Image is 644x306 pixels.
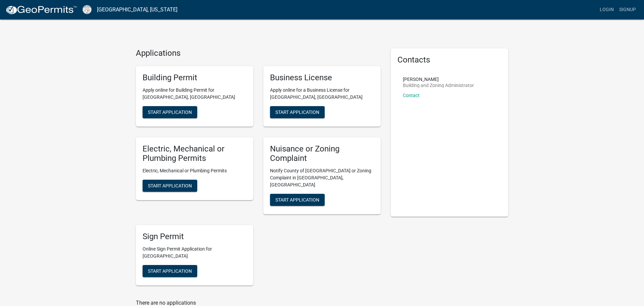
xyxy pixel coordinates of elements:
[597,3,616,16] a: Login
[148,183,192,188] span: Start Application
[148,109,192,115] span: Start Application
[270,87,374,101] p: Apply online for a Business License for [GEOGRAPHIC_DATA], [GEOGRAPHIC_DATA]
[270,167,374,188] p: Notify County of [GEOGRAPHIC_DATA] or Zoning Complaint in [GEOGRAPHIC_DATA], [GEOGRAPHIC_DATA]
[397,55,501,65] h5: Contacts
[83,5,92,14] img: Cook County, Georgia
[136,48,381,58] h4: Applications
[143,73,247,83] h5: Building Permit
[97,4,177,15] a: [GEOGRAPHIC_DATA], [US_STATE]
[143,144,247,164] h5: Electric, Mechanical or Plumbing Permits
[403,83,474,88] p: Building and Zoning Administrator
[275,109,319,115] span: Start Application
[403,93,420,98] a: Contact
[143,180,197,192] button: Start Application
[136,48,381,291] wm-workflow-list-section: Applications
[148,268,192,273] span: Start Application
[143,265,197,277] button: Start Application
[270,106,325,118] button: Start Application
[616,3,639,16] a: Signup
[143,167,247,174] p: Electric, Mechanical or Plumbing Permits
[270,144,374,164] h5: Nuisance or Zoning Complaint
[143,106,197,118] button: Start Application
[143,232,247,242] h5: Sign Permit
[143,246,247,260] p: Online Sign Permit Application for [GEOGRAPHIC_DATA]
[143,87,247,101] p: Apply online for Building Permit for [GEOGRAPHIC_DATA], [GEOGRAPHIC_DATA]
[275,197,319,203] span: Start Application
[270,194,325,206] button: Start Application
[403,77,474,82] p: [PERSON_NAME]
[270,73,374,83] h5: Business License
